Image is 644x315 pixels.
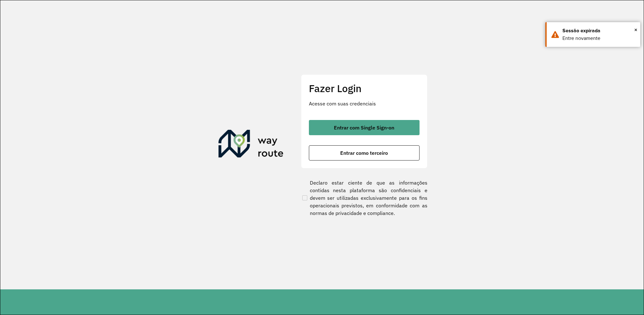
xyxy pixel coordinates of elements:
[340,150,388,155] span: Entrar como terceiro
[634,25,637,35] span: ×
[334,125,394,130] span: Entrar com Single Sign-on
[309,120,420,135] button: button
[562,35,635,42] div: Entre novamente
[309,145,420,161] button: button
[562,27,635,35] div: Sessão expirada
[301,179,427,217] label: Declaro estar ciente de que as informações contidas nesta plataforma são confidenciais e devem se...
[309,82,420,94] h2: Fazer Login
[309,100,420,107] p: Acesse com suas credenciais
[634,25,637,35] button: Close
[218,130,284,160] img: Roteirizador AmbevTech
